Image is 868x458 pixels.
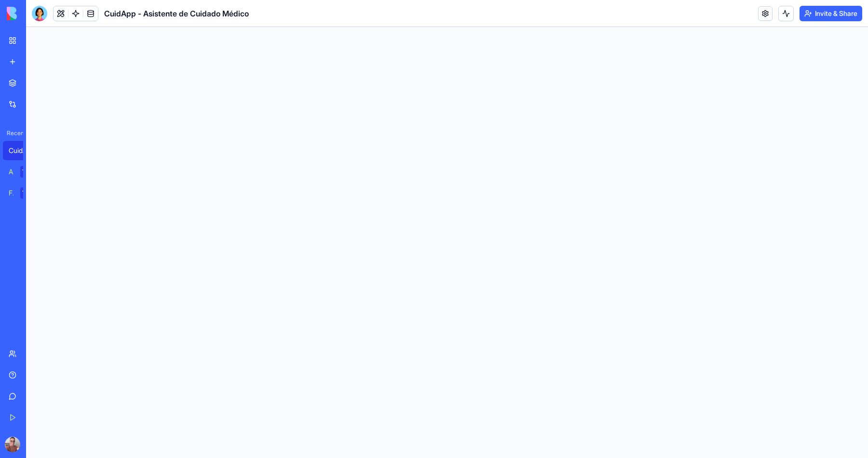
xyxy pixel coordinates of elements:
span: CuidApp - Asistente de Cuidado Médico [104,8,249,19]
div: CuidApp - Asistente de Cuidado Médico [9,146,36,155]
a: Feedback FormTRY [3,183,41,203]
div: Feedback Form [9,188,14,198]
span: Recent [3,129,23,137]
div: TRY [20,187,36,199]
a: CuidApp - Asistente de Cuidado Médico [3,141,41,160]
iframe: To enrich screen reader interactions, please activate Accessibility in Grammarly extension settings [26,27,868,458]
img: ACg8ocLFM1tyFVyS3D8n3dfFeW9Cbr8VQm0Kw_d-qlUD2Q7A-KZqxx9LWA=s96-c [5,437,20,452]
img: logo [7,7,67,20]
button: Invite & Share [800,6,862,21]
div: TRY [20,166,36,178]
div: AI Logo Generator [9,167,14,177]
a: AI Logo GeneratorTRY [3,162,41,181]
